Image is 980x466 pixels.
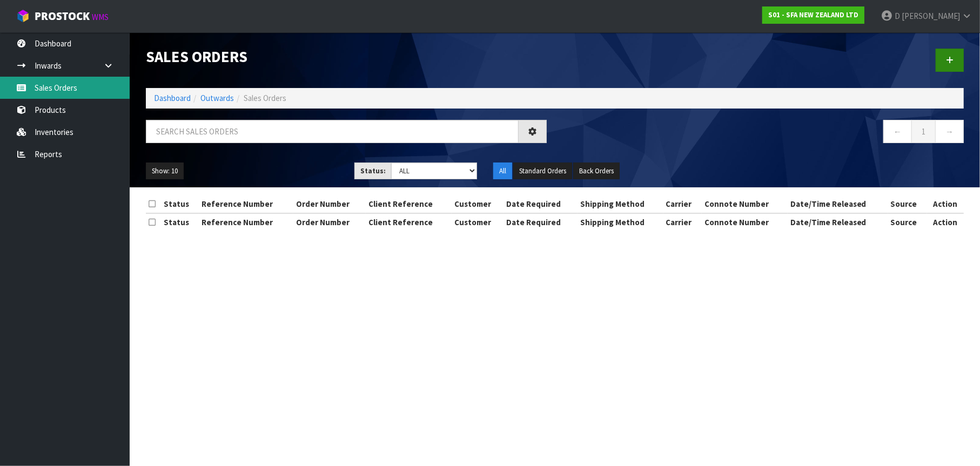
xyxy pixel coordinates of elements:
[888,195,928,213] th: Source
[366,213,452,231] th: Client Reference
[92,12,109,22] small: WMS
[788,213,888,231] th: Date/Time Released
[16,9,30,23] img: cube-alt.png
[702,213,788,231] th: Connote Number
[200,93,234,103] a: Outwards
[161,213,199,231] th: Status
[927,213,964,231] th: Action
[154,93,191,103] a: Dashboard
[663,213,702,231] th: Carrier
[768,10,858,19] strong: S01 - SFA NEW ZEALAND LTD
[146,120,519,143] input: Search sales orders
[161,195,199,213] th: Status
[244,93,286,103] span: Sales Orders
[927,195,964,213] th: Action
[493,163,512,180] button: All
[578,195,663,213] th: Shipping Method
[360,166,386,175] strong: Status:
[513,163,572,180] button: Standard Orders
[788,195,888,213] th: Date/Time Released
[199,195,293,213] th: Reference Number
[895,11,900,21] span: D
[911,120,936,143] a: 1
[504,195,578,213] th: Date Required
[935,120,964,143] a: →
[146,163,184,180] button: Show: 10
[504,213,578,231] th: Date Required
[578,213,663,231] th: Shipping Method
[199,213,293,231] th: Reference Number
[35,9,90,23] span: ProStock
[573,163,620,180] button: Back Orders
[702,195,788,213] th: Connote Number
[883,120,912,143] a: ←
[146,49,547,65] h1: Sales Orders
[452,195,504,213] th: Customer
[293,195,366,213] th: Order Number
[452,213,504,231] th: Customer
[888,213,928,231] th: Source
[663,195,702,213] th: Carrier
[366,195,452,213] th: Client Reference
[563,120,964,146] nav: Page navigation
[902,11,960,21] span: [PERSON_NAME]
[293,213,366,231] th: Order Number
